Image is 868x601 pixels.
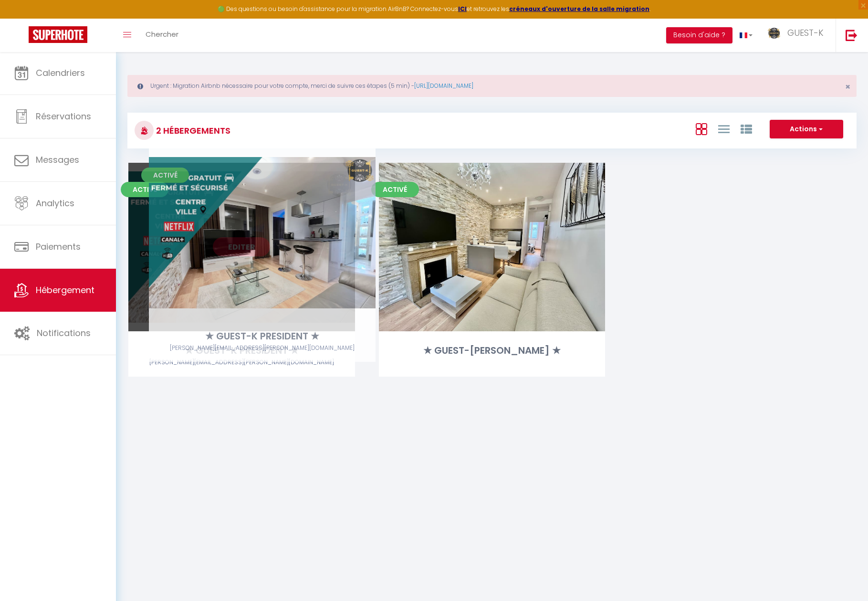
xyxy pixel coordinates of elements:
a: créneaux d'ouverture de la salle migration [509,5,649,13]
span: Activé [121,182,168,197]
span: Chercher [146,29,178,39]
span: GUEST-K [787,27,824,39]
a: Vue par Groupe [741,121,752,137]
span: × [845,81,850,93]
a: Editer [213,237,270,256]
span: Activé [371,182,419,197]
span: Hébergement [36,284,94,296]
div: ★ GUEST-[PERSON_NAME] ★ [379,343,606,358]
a: ... GUEST-K [760,19,836,52]
div: Airbnb [128,358,355,367]
a: Vue en Liste [718,121,730,137]
img: ... [767,27,781,39]
span: Notifications [37,327,91,339]
span: Réservations [36,110,91,122]
h3: 2 Hébergements [154,120,230,141]
span: Messages [36,154,79,166]
a: Chercher [138,19,186,52]
span: Analytics [36,197,74,209]
a: [URL][DOMAIN_NAME] [414,82,473,90]
img: Super Booking [29,26,87,43]
button: Close [845,83,850,91]
span: Paiements [36,241,81,253]
span: Calendriers [36,67,85,79]
iframe: Chat [827,558,861,594]
a: Vue en Box [696,121,707,137]
div: Urgent : Migration Airbnb nécessaire pour votre compte, merci de suivre ces étapes (5 min) - [127,75,857,97]
button: Besoin d'aide ? [666,27,732,43]
img: logout [846,29,858,41]
a: ICI [458,5,467,13]
button: Actions [770,120,843,139]
div: ★ GUEST-K PRESIDENT ★ [128,343,355,358]
button: Ouvrir le widget de chat LiveChat [8,4,36,32]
